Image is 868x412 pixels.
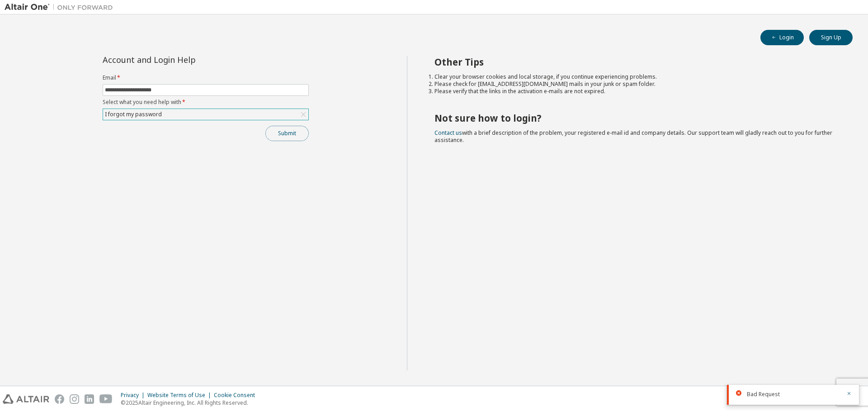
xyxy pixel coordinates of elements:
div: I forgot my password [103,109,308,120]
span: with a brief description of the problem, your registered e-mail id and company details. Our suppo... [434,129,832,144]
label: Select what you need help with [103,99,309,106]
div: Account and Login Help [103,56,268,63]
button: Sign Up [809,30,853,45]
div: Privacy [121,392,147,399]
h2: Other Tips [434,56,837,68]
span: Bad Request [747,391,780,398]
img: altair_logo.svg [3,394,49,404]
li: Please check for [EMAIL_ADDRESS][DOMAIN_NAME] mails in your junk or spam folder. [434,81,837,88]
button: Submit [265,126,309,141]
a: Contact us [434,129,462,137]
h2: Not sure how to login? [434,112,837,124]
p: © 2025 Altair Engineering, Inc. All Rights Reserved. [121,399,260,407]
div: Website Terms of Use [147,392,214,399]
img: youtube.svg [99,394,113,404]
li: Clear your browser cookies and local storage, if you continue experiencing problems. [434,73,837,81]
label: Email [103,74,309,81]
img: linkedin.svg [85,394,94,404]
button: Login [760,30,804,45]
li: Please verify that the links in the activation e-mails are not expired. [434,88,837,95]
div: Cookie Consent [214,392,260,399]
img: instagram.svg [70,394,79,404]
img: Altair One [5,3,118,12]
div: I forgot my password [104,109,163,119]
img: facebook.svg [55,394,64,404]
